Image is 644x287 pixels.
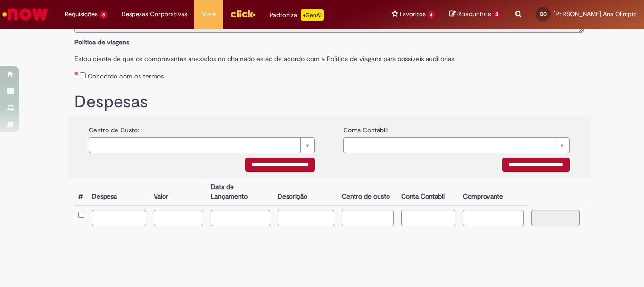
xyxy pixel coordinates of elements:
span: 8 [99,11,107,19]
p: +GenAi [301,9,324,21]
th: # [74,179,88,206]
span: Despesas Corporativas [122,9,187,19]
th: Conta Contabil [397,179,459,206]
span: 3 [493,10,501,19]
b: Política de viagens [74,38,129,46]
th: Data de Lançamento [207,179,274,206]
label: Conta Contabil: [343,121,388,135]
label: Centro de Custo: [89,121,139,135]
div: Padroniza [270,9,324,21]
a: Rascunhos [449,10,501,19]
h1: Despesas [74,93,584,112]
label: Concordo com os termos [88,71,164,81]
img: ServiceNow [1,5,50,24]
span: [PERSON_NAME] Ana Olimpio [553,10,637,18]
span: Favoritos [400,9,426,19]
span: Rascunhos [457,9,491,18]
th: Centro de custo [338,179,398,206]
label: Estou ciente de que os comprovantes anexados no chamado estão de acordo com a Politica de viagens... [74,49,584,63]
span: Requisições [65,9,98,19]
span: GO [540,11,547,17]
span: 4 [428,11,436,19]
th: Descrição [274,179,338,206]
span: More [201,9,216,19]
a: Limpar campo {0} [343,137,570,153]
img: click_logo_yellow_360x200.png [230,7,256,21]
th: Valor [150,179,207,206]
th: Despesa [88,179,150,206]
a: Limpar campo {0} [89,137,315,153]
th: Comprovante [459,179,528,206]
